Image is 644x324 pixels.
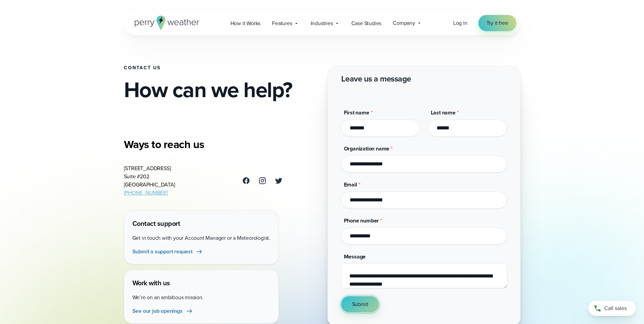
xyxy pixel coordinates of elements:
[132,248,192,256] span: Submit a support request
[588,301,636,316] a: Call sales
[344,253,366,260] span: Message
[478,15,516,31] a: Try it free
[132,248,203,256] a: Submit a support request
[225,16,266,30] a: How it Works
[344,217,379,224] span: Phone number
[344,181,357,188] span: Email
[341,296,379,312] button: Submit
[453,19,467,27] a: Log in
[124,164,176,197] address: [STREET_ADDRESS] Suite #202 [GEOGRAPHIC_DATA]
[124,65,317,71] h1: Contact Us
[132,293,270,302] p: We’re on an ambitious mission.
[351,19,382,28] span: Case Studies
[393,19,415,27] span: Company
[453,19,467,27] span: Log in
[124,79,317,101] h2: How can we help?
[124,138,283,151] h3: Ways to reach us
[132,234,270,242] p: Get in touch with your Account Manager or a Meteorologist.
[431,109,456,116] span: Last name
[132,307,194,315] a: See our job openings
[341,73,411,84] h2: Leave us a message
[231,19,261,28] span: How it Works
[604,304,627,312] span: Call sales
[486,19,508,27] span: Try it free
[311,19,333,28] span: Industries
[344,145,390,152] span: Organization name
[344,109,369,116] span: First name
[272,19,292,28] span: Features
[132,307,183,315] span: See our job openings
[352,300,368,308] span: Submit
[346,16,387,30] a: Case Studies
[124,189,168,197] a: [PHONE_NUMBER]
[132,278,270,288] h4: Work with us
[132,219,270,229] h4: Contact support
